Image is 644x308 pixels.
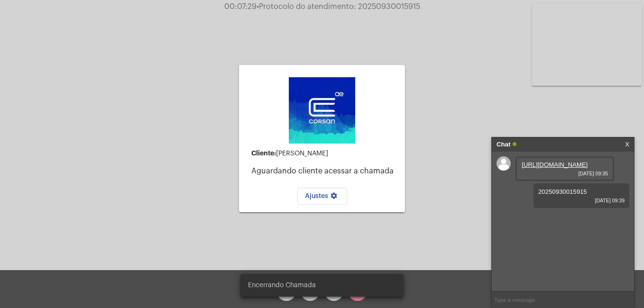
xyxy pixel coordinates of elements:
button: Ajustes [297,188,347,205]
span: [DATE] 09:35 [522,171,608,176]
span: 00:07:29 [224,3,257,10]
a: [URL][DOMAIN_NAME] [522,161,588,168]
strong: Cliente: [251,150,276,156]
mat-icon: settings [328,192,340,203]
span: Online [513,142,516,146]
span: Protocolo do atendimento: 20250930015915 [257,3,420,10]
img: d4669ae0-8c07-2337-4f67-34b0df7f5ae4.jpeg [289,77,355,144]
span: • [257,3,259,10]
div: [PERSON_NAME] [251,150,397,157]
span: Ajustes [305,193,340,199]
input: Type a message [492,291,634,308]
strong: Chat [497,137,510,152]
a: X [625,137,629,152]
span: 20250930015915 [538,188,587,195]
p: Aguardando cliente acessar a chamada [251,167,397,175]
span: Encerrando Chamada [248,281,316,290]
span: [DATE] 09:39 [538,198,625,203]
